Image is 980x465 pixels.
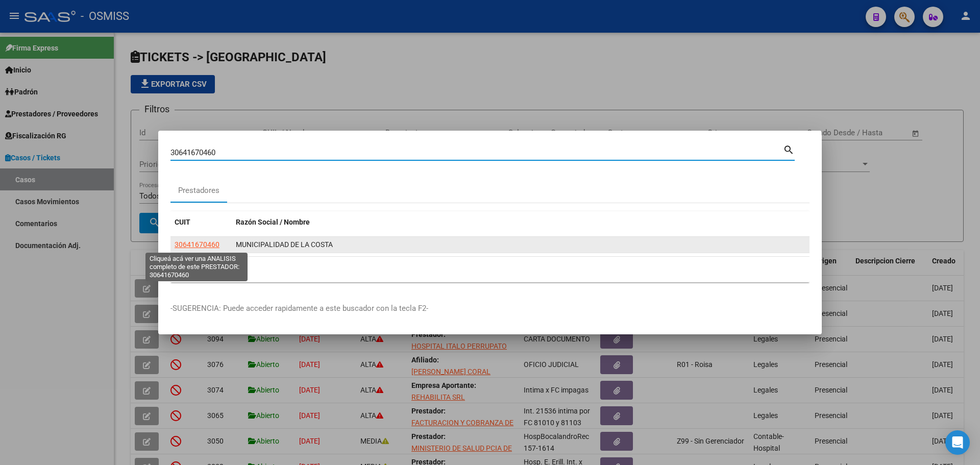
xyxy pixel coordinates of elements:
mat-icon: search [783,143,795,155]
span: CUIT [175,218,190,226]
span: Razón Social / Nombre [236,218,310,226]
datatable-header-cell: Razón Social / Nombre [232,211,810,233]
div: Prestadores [178,185,219,197]
div: 1 total [170,257,810,282]
div: Open Intercom Messenger [945,430,970,455]
div: MUNICIPALIDAD DE LA COSTA [236,239,805,251]
span: 30641670460 [175,240,219,249]
p: -SUGERENCIA: Puede acceder rapidamente a este buscador con la tecla F2- [170,303,810,314]
datatable-header-cell: CUIT [170,211,232,233]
